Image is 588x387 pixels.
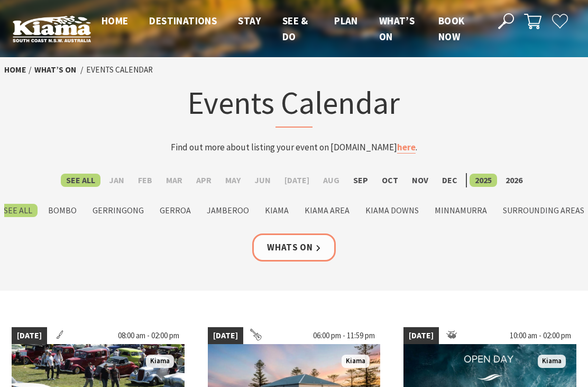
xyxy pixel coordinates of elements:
label: Kiama Downs [360,204,424,217]
span: [DATE] [208,327,243,344]
span: [DATE] [12,327,47,344]
li: Events Calendar [86,64,153,77]
span: 10:00 am - 02:00 pm [504,327,576,344]
label: Aug [318,174,345,187]
label: 2025 [470,174,497,187]
label: Feb [133,174,158,187]
span: [DATE] [403,327,439,344]
label: Apr [191,174,217,187]
span: Stay [238,14,261,27]
a: What’s On [34,65,76,75]
label: Kiama [260,204,294,217]
span: Plan [334,14,358,27]
span: Kiama [342,355,370,368]
span: Book now [438,14,465,43]
label: Jun [249,174,276,187]
a: Whats On [252,233,336,262]
label: Jan [104,174,130,187]
label: See All [61,174,100,187]
span: Kiama [146,355,174,368]
label: Dec [437,174,463,187]
span: Kiama [538,355,566,368]
label: Minnamurra [429,204,492,217]
label: Mar [161,174,188,187]
label: May [220,174,246,187]
img: Kiama Logo [13,15,91,42]
span: 06:00 pm - 11:59 pm [308,327,380,344]
label: [DATE] [279,174,315,187]
span: See & Do [282,14,308,43]
label: 2026 [500,174,528,187]
span: Destinations [149,14,217,27]
h1: Events Calendar [102,82,485,127]
label: Sep [348,174,373,187]
label: Kiama Area [299,204,355,217]
p: Find out more about listing your event on [DOMAIN_NAME] . [102,140,485,155]
label: Jamberoo [201,204,254,217]
a: here [397,141,416,154]
span: What’s On [379,14,415,43]
label: Gerroa [154,204,196,217]
label: Bombo [43,204,82,217]
span: 08:00 am - 02:00 pm [113,327,185,344]
label: Nov [407,174,434,187]
a: Home [4,65,26,75]
nav: Main Menu [91,13,486,45]
span: Home [102,14,128,27]
label: Oct [376,174,403,187]
label: Gerringong [87,204,149,217]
